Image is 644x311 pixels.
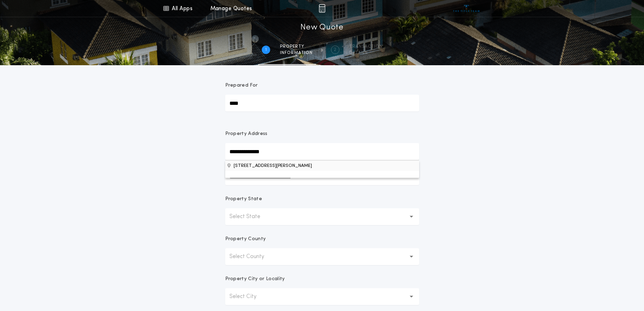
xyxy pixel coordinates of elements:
[280,50,313,56] span: information
[265,47,267,53] h2: 1
[319,4,325,13] img: img
[300,22,343,33] h1: New Quote
[280,44,313,49] span: Property
[225,196,262,203] p: Property State
[225,95,419,111] input: Prepared For
[225,248,419,265] button: Select County
[349,44,383,49] span: Transaction
[225,130,419,137] p: Property Address
[225,276,285,283] p: Property City or Locality
[225,236,266,243] p: Property County
[349,50,383,56] span: details
[225,208,419,225] button: Select State
[229,212,272,221] p: Select State
[229,252,275,261] p: Select County
[453,5,480,12] img: vs-icon
[334,47,336,53] h2: 2
[225,288,419,305] button: Select City
[225,160,419,171] button: Property Address
[229,292,268,301] p: Select City
[225,82,258,89] p: Prepared For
